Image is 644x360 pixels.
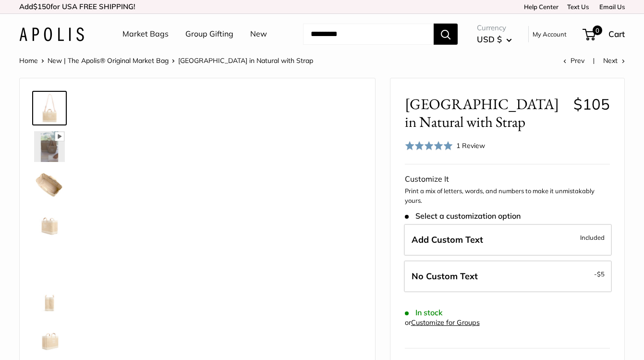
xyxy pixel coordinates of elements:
span: 0 [593,25,602,35]
a: East West Bag in Natural with Strap [32,168,67,202]
div: or [405,316,480,329]
button: Search [434,24,458,45]
a: East West Bag in Natural with Strap [32,322,67,356]
a: East West Bag in Natural with Strap [32,206,67,241]
a: New | The Apolis® Original Market Bag [48,56,169,65]
img: East West Bag in Natural with Strap [34,131,65,162]
span: Add Custom Text [412,234,483,245]
span: USD $ [477,34,502,44]
span: 1 Review [456,141,485,150]
span: $5 [597,270,605,278]
span: [GEOGRAPHIC_DATA] in Natural with Strap [405,95,566,131]
span: Select a customization option [405,211,521,221]
a: East West Bag in Natural with Strap [32,245,67,279]
span: Cart [608,29,625,39]
span: Currency [477,21,512,35]
img: East West Bag in Natural with Strap [34,285,65,316]
nav: Breadcrumb [19,54,313,67]
a: 0 Cart [583,26,625,42]
a: East West Bag in Natural with Strap [32,91,67,125]
a: Home [19,56,38,65]
a: Customize for Groups [411,318,480,327]
span: $105 [573,95,610,113]
label: Add Custom Text [404,224,612,256]
span: In stock [405,308,443,317]
a: My Account [533,28,567,40]
a: Group Gifting [185,27,233,41]
a: Next [603,56,625,65]
label: Leave Blank [404,261,612,292]
a: Market Bags [122,27,169,41]
img: East West Bag in Natural with Strap [34,170,65,200]
span: [GEOGRAPHIC_DATA] in Natural with Strap [178,56,313,65]
button: USD $ [477,32,512,47]
img: Apolis [19,27,84,41]
img: East West Bag in Natural with Strap [34,208,65,239]
span: - [594,268,605,280]
a: Email Us [596,3,625,11]
a: Help Center [521,3,559,11]
img: East West Bag in Natural with Strap [34,93,65,124]
a: New [250,27,267,41]
a: East West Bag in Natural with Strap [32,129,67,164]
a: Prev [563,56,584,65]
a: Text Us [567,3,589,11]
span: No Custom Text [412,271,478,282]
img: East West Bag in Natural with Strap [34,323,65,354]
span: Included [580,232,605,243]
p: Print a mix of letters, words, and numbers to make it unmistakably yours. [405,186,610,205]
input: Search... [303,24,434,45]
a: East West Bag in Natural with Strap [32,283,67,318]
div: Customize It [405,172,610,186]
span: $150 [33,2,50,11]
